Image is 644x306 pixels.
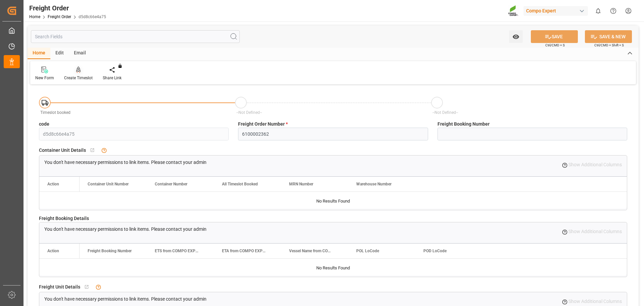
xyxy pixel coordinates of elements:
[531,30,578,43] button: SAVE
[50,48,69,59] div: Edit
[39,215,89,222] span: Freight Booking Details
[29,3,106,13] div: Freight Order
[39,283,80,291] span: Freight Unit Details
[509,30,523,43] button: open menu
[29,14,40,19] a: Home
[155,182,187,186] span: Container Number
[28,48,50,59] div: Home
[523,6,588,16] div: Compo Expert
[356,249,379,253] span: POL LoCode
[585,30,632,43] button: SAVE & NEW
[47,249,59,253] div: Action
[236,110,262,115] span: --Not Defined--
[438,121,490,128] span: Freight Booking Number
[44,226,206,233] p: You don't have necessary permissions to link items. Please contact your admin
[39,147,86,154] span: Container Unit Details
[31,30,240,43] input: Search Fields
[39,121,49,128] span: code
[88,182,129,186] span: Container Unit Number
[40,110,71,115] span: Timeslot booked
[222,249,267,253] span: ETA from COMPO EXPERT
[545,43,565,48] span: Ctrl/CMD + S
[88,249,132,253] span: Freight Booking Number
[44,159,206,166] p: You don't have necessary permissions to link items. Please contact your admin
[606,3,621,18] button: Help Center
[48,14,71,19] a: Freight Order
[508,5,519,17] img: Screenshot%202023-09-29%20at%2010.02.21.png_1712312052.png
[523,4,591,17] button: Compo Expert
[47,182,59,186] div: Action
[289,182,313,186] span: MRN Number
[64,75,93,81] div: Create Timeslot
[155,249,200,253] span: ETS from COMPO EXPERT
[594,43,624,48] span: Ctrl/CMD + Shift + S
[222,182,258,186] span: All Timeslot Booked
[432,110,458,115] span: --Not Defined--
[423,249,447,253] span: POD LoCode
[238,121,288,128] span: Freight Order Number
[69,48,91,59] div: Email
[44,296,206,303] p: You don't have necessary permissions to link items. Please contact your admin
[356,182,392,186] span: Warehouse Number
[591,3,606,18] button: show 0 new notifications
[35,75,54,81] div: New Form
[289,249,334,253] span: Vessel Name from COMPO EXPERT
